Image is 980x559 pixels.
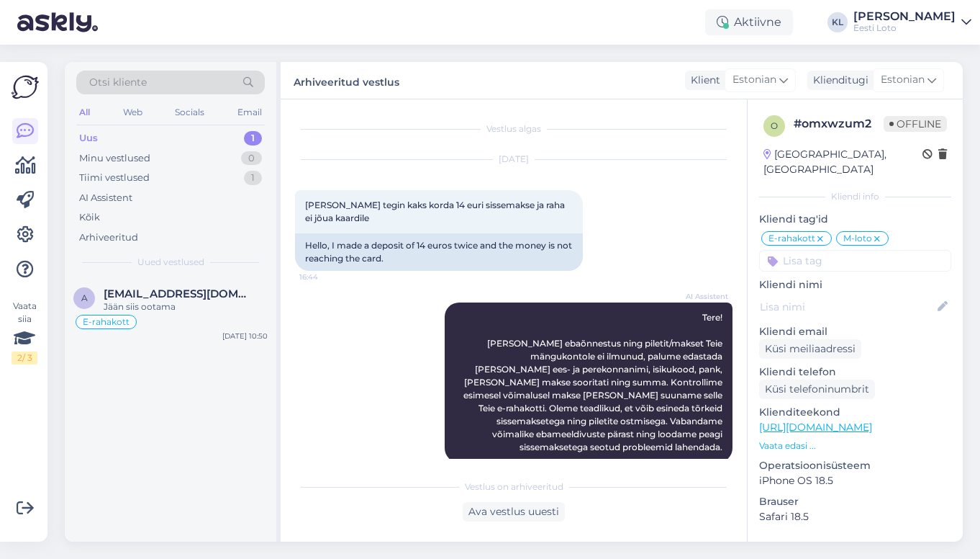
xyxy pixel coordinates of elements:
div: Ava vestlus uuesti [463,502,565,522]
div: Eesti Loto [853,22,956,34]
div: Uus [79,131,98,146]
div: Küsi telefoninumbrit [759,380,875,399]
span: Uued vestlused [137,256,204,269]
p: Klienditeekond [759,405,951,420]
span: Tere! [PERSON_NAME] ebaõnnestus ning piletit/makset Teie mängukontole ei ilmunud, palume edastada... [463,312,725,452]
div: Hello, I made a deposit of 14 euros twice and the money is not reaching the card. [295,233,583,271]
div: [DATE] 10:50 [222,331,268,341]
div: KL [827,12,848,32]
label: Arhiveeritud vestlus [294,71,399,90]
div: All [76,103,93,122]
span: o [771,120,778,131]
a: [URL][DOMAIN_NAME] [759,421,872,434]
div: Vaata siia [12,300,37,365]
p: Kliendi email [759,324,951,339]
img: Askly Logo [12,73,39,101]
div: Arhiveeritud [79,231,138,245]
span: Otsi kliente [89,75,147,90]
span: E-rahakott [768,234,815,243]
p: Kliendi tag'id [759,212,951,227]
div: 1 [244,131,262,146]
div: AI Assistent [79,191,132,205]
input: Lisa tag [759,250,951,272]
div: [PERSON_NAME] [853,11,956,22]
p: iPhone OS 18.5 [759,473,951,488]
div: Kliendi info [759,190,951,203]
div: [GEOGRAPHIC_DATA], [GEOGRAPHIC_DATA] [763,147,922,177]
div: 1 [244,171,262,185]
span: 16:44 [299,272,353,282]
span: AI Assistent [674,291,728,302]
span: a [81,292,88,303]
div: Email [235,103,265,122]
div: Socials [172,103,207,122]
p: Vaata edasi ... [759,439,951,452]
div: Klient [685,73,720,88]
div: # omxwzum2 [794,115,884,133]
div: Aktiivne [705,9,793,35]
div: Vestlus algas [295,122,732,135]
div: Jään siis ootama [104,300,268,313]
div: Tiimi vestlused [79,171,150,185]
a: [PERSON_NAME]Eesti Loto [853,11,971,34]
p: Kliendi telefon [759,365,951,380]
div: 2 / 3 [12,352,37,365]
div: Klienditugi [807,73,868,88]
p: Operatsioonisüsteem [759,458,951,473]
span: [PERSON_NAME] tegin kaks korda 14 euri sissemakse ja raha ei jõua kaardile [305,200,567,223]
p: Kliendi nimi [759,277,951,292]
p: Safari 18.5 [759,509,951,524]
span: E-rahakott [83,318,130,326]
div: [DATE] [295,153,732,166]
span: Vestlus on arhiveeritud [465,480,563,493]
span: annika.letlane.002@gmail.com [104,287,253,300]
div: Web [120,103,145,122]
span: Estonian [881,72,925,88]
span: Offline [884,116,947,132]
div: [PERSON_NAME] [759,539,951,552]
span: M-loto [843,234,872,243]
p: Brauser [759,494,951,509]
div: Kõik [79,210,100,225]
span: Estonian [732,72,776,88]
div: 0 [241,151,262,166]
div: Minu vestlused [79,151,150,166]
input: Lisa nimi [760,299,935,315]
div: Küsi meiliaadressi [759,339,861,359]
